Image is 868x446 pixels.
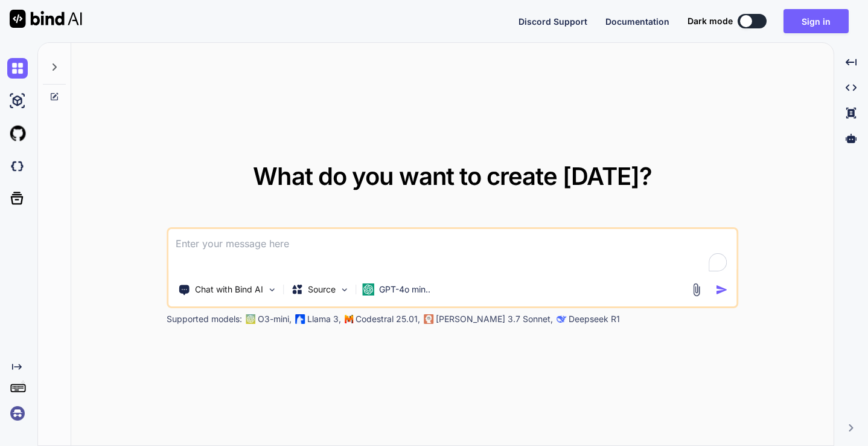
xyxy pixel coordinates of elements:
[308,283,336,296] p: Source
[379,283,430,296] p: GPT-4o min..
[689,283,703,297] img: attachment
[436,313,553,325] p: [PERSON_NAME] 3.7 Sonnet,
[688,15,733,27] span: Dark mode
[605,15,669,28] button: Documentation
[557,314,566,324] img: claude
[267,285,277,295] img: Pick Tools
[783,9,849,33] button: Sign in
[307,313,341,325] p: Llama 3,
[258,313,292,325] p: O3-mini,
[7,156,28,176] img: darkCloudIdeIcon
[7,58,28,79] img: chat
[715,283,728,296] img: icon
[345,315,353,323] img: Mistral-AI
[356,313,420,325] p: Codestral 25.01,
[605,16,669,27] span: Documentation
[7,123,28,144] img: githubLight
[424,314,433,324] img: claude
[519,16,587,27] span: Discord Support
[569,313,620,325] p: Deepseek R1
[7,403,28,424] img: signin
[7,91,28,111] img: ai-studio
[246,314,255,324] img: GPT-4
[295,314,305,324] img: Llama2
[168,229,737,274] textarea: To enrich screen reader interactions, please activate Accessibility in Grammarly extension settings
[339,285,349,295] img: Pick Models
[167,313,242,325] p: Supported models:
[362,283,374,296] img: GPT-4o mini
[253,161,652,191] span: What do you want to create [DATE]?
[10,10,82,28] img: Bind AI
[519,15,587,28] button: Discord Support
[195,283,263,296] p: Chat with Bind AI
